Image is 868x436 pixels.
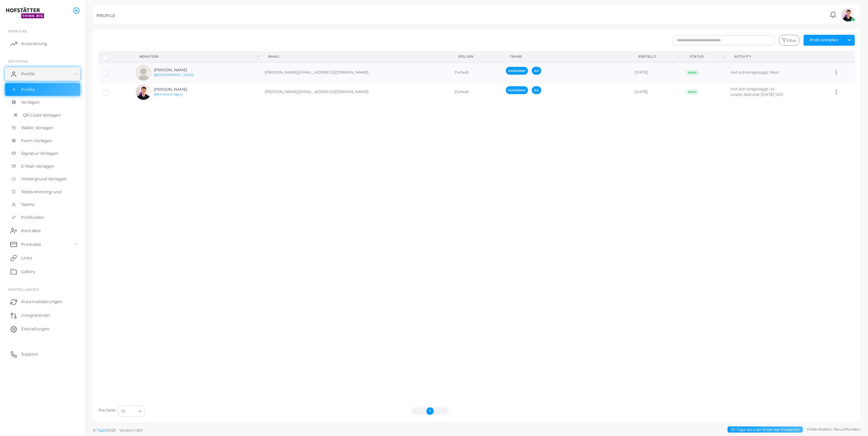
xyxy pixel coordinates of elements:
[5,121,80,134] a: Wallet Vorlagen
[97,13,115,18] h5: PROFILE
[21,138,52,144] span: Form Vorlagen
[5,198,80,211] a: Teams
[686,89,698,95] span: Aktiv
[107,427,115,433] span: 2025
[8,287,39,291] span: Einstellungen
[5,211,80,224] a: Profilrollen
[532,86,541,94] span: All
[5,309,80,322] a: Integrationen
[99,51,132,63] th: Row-selection
[638,54,677,59] div: Erstellt
[451,82,502,102] td: Default
[5,147,80,160] a: Signatur Vorlagen
[97,428,107,433] a: Tapni
[5,134,80,147] a: Form Vorlagen
[21,150,58,156] span: Signatur Vorlagen
[21,201,35,208] span: Teams
[532,67,541,75] span: All
[510,54,623,59] div: Teams
[506,86,528,94] span: Hofstätter
[5,37,80,50] a: Auswertung
[807,426,860,432] span: Visitenkarten. Neu erfunden.
[731,87,774,91] span: Hat sich eingeloggt: Ja
[426,407,434,415] button: Go to page 1
[804,35,844,46] button: Profil erstellen
[154,73,194,77] a: @[GEOGRAPHIC_DATA]
[631,82,682,102] td: [DATE]
[21,228,41,234] span: Kontakte
[5,83,80,96] a: Profile
[8,29,27,33] span: EINBLICKE
[21,163,55,169] span: E-Mail-Vorlagen
[8,59,28,63] span: ENTITÄTEN
[5,96,80,109] a: Vorlagen
[118,406,145,417] div: Search for option
[5,109,80,122] a: QR Code Vorlagen
[154,92,183,96] a: @konstantingary
[21,326,49,332] span: Einstellungen
[21,41,47,47] span: Auswertung
[21,189,61,195] span: Telefonhintergrund
[136,85,151,100] img: avatar
[21,351,38,357] span: Support
[23,112,61,118] span: QR Code Vorlagen
[93,427,143,433] span: ©
[690,54,722,59] div: Status
[731,70,779,75] span: Hat sich eingeloggt: Nein
[21,255,32,261] span: Links
[5,251,80,265] a: Links
[5,224,80,237] a: Kontakte
[5,295,80,309] a: Automatisierungen
[5,67,80,81] a: Profile
[5,237,80,251] a: Produkte
[21,269,35,275] span: Gallery
[686,70,698,75] span: Aktiv
[126,407,136,415] input: Search for option
[119,428,143,433] span: Version: 1.8.0
[731,92,783,97] span: Letzte Aktivität: [DATE] 14:31
[154,87,204,92] h6: [PERSON_NAME]
[841,8,855,21] img: avatar
[99,408,116,413] label: Pro Seite
[5,265,80,278] a: Gallery
[5,172,80,185] a: Hintergrund Vorlagen
[727,426,803,433] span: 29 Tage bis zum Ende der Probezeit
[829,51,855,63] th: Action
[154,68,204,72] h6: [PERSON_NAME]
[506,67,528,75] span: Hofstätter
[121,408,125,415] span: 10
[21,214,44,221] span: Profilrollen
[21,99,40,105] span: Vorlagen
[458,54,495,59] div: Rollen
[734,54,822,59] div: activity
[5,160,80,173] a: E-Mail-Vorlagen
[779,35,800,46] button: Filter
[261,63,451,82] td: [PERSON_NAME][EMAIL_ADDRESS][DOMAIN_NAME]
[5,347,80,361] a: Support
[268,54,444,59] div: Email
[451,63,502,82] td: Default
[21,299,62,305] span: Automatisierungen
[21,176,67,182] span: Hintergrund Vorlagen
[21,312,50,318] span: Integrationen
[631,63,682,82] td: [DATE]
[21,71,35,77] span: Profile
[136,65,151,80] img: avatar
[5,322,80,336] a: Einstellungen
[839,8,857,21] a: avatar
[139,54,256,59] div: Benutzer
[147,407,713,415] ul: Pagination
[21,87,35,93] span: Profile
[5,185,80,198] a: Telefonhintergrund
[6,6,44,19] img: logo
[21,241,41,247] span: Produkte
[261,82,451,102] td: [PERSON_NAME][EMAIL_ADDRESS][DOMAIN_NAME]
[21,125,54,131] span: Wallet Vorlagen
